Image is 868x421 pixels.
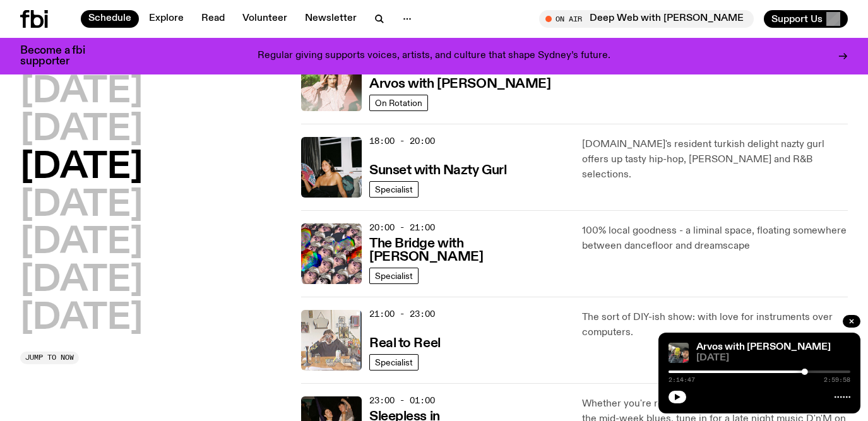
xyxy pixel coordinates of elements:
[582,137,848,182] p: [DOMAIN_NAME]'s resident turkish delight nazty gurl offers up tasty hip-hop, [PERSON_NAME] and R&...
[375,184,413,194] span: Specialist
[369,181,419,198] a: Specialist
[20,301,143,336] button: [DATE]
[235,10,295,28] a: Volunteer
[369,335,441,350] a: Real to Reel
[301,50,362,111] img: Maleeka stands outside on a balcony. She is looking at the camera with a serious expression, and ...
[369,135,435,147] span: 18:00 - 20:00
[669,377,695,383] span: 2:14:47
[20,112,143,148] button: [DATE]
[369,164,506,177] h3: Sunset with Nazty Gurl
[369,222,435,234] span: 20:00 - 21:00
[20,45,101,67] h3: Become a fbi supporter
[258,50,610,62] p: Regular giving supports voices, artists, and culture that shape Sydney’s future.
[369,75,550,91] a: Arvos with [PERSON_NAME]
[369,268,419,284] a: Specialist
[20,352,79,364] button: Jump to now
[764,10,848,28] button: Support Us
[20,188,143,223] button: [DATE]
[375,271,413,280] span: Specialist
[369,162,506,177] a: Sunset with Nazty Gurl
[194,10,232,28] a: Read
[369,337,441,350] h3: Real to Reel
[20,225,143,261] button: [DATE]
[20,74,143,110] button: [DATE]
[771,13,823,25] span: Support Us
[539,10,754,28] button: On AirDeep Web with [PERSON_NAME]
[369,78,550,91] h3: Arvos with [PERSON_NAME]
[301,310,362,371] img: Jasper Craig Adams holds a vintage camera to his eye, obscuring his face. He is wearing a grey ju...
[297,10,364,28] a: Newsletter
[20,263,143,299] button: [DATE]
[582,310,848,340] p: The sort of DIY-ish show: with love for instruments over computers.
[369,308,435,320] span: 21:00 - 23:00
[375,98,422,107] span: On Rotation
[81,10,139,28] a: Schedule
[369,95,428,111] a: On Rotation
[369,354,419,371] a: Specialist
[375,357,413,367] span: Specialist
[369,394,435,406] span: 23:00 - 01:00
[25,354,74,361] span: Jump to now
[696,353,850,363] span: [DATE]
[824,377,850,383] span: 2:59:58
[369,235,567,264] a: The Bridge with [PERSON_NAME]
[20,150,143,186] button: [DATE]
[369,237,567,264] h3: The Bridge with [PERSON_NAME]
[696,342,831,352] a: Arvos with [PERSON_NAME]
[582,223,848,254] p: 100% local goodness - a liminal space, floating somewhere between dancefloor and dreamscape
[141,10,191,28] a: Explore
